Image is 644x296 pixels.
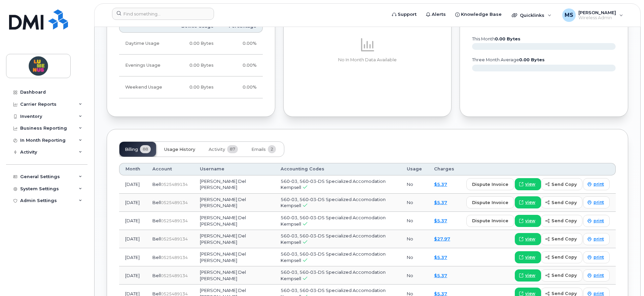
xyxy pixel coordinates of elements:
[466,178,514,190] button: dispute invoice
[152,200,161,205] span: Bell
[161,255,188,260] span: 0525489134
[515,215,541,227] a: view
[434,273,447,278] a: $5.37
[495,36,521,41] tspan: 0.00 Bytes
[209,147,225,152] span: Activity
[472,181,508,188] span: dispute invoice
[401,248,428,266] td: No
[401,175,428,194] td: No
[451,8,506,21] a: Knowledge Base
[520,12,544,18] span: Quicklinks
[119,55,172,76] td: Evenings Usage
[119,76,263,98] tr: Friday from 6:00pm to Monday 8:00am
[119,163,146,175] th: Month
[281,233,386,245] span: 560-03, 560-03-DS Specialized Accomodation Kempsell
[119,266,146,285] td: [DATE]
[398,11,417,18] span: Support
[152,218,161,223] span: Bell
[152,273,161,278] span: Bell
[119,76,172,98] td: Weekend Usage
[583,178,610,190] a: print
[515,233,541,245] a: view
[558,8,628,22] div: Mike Sousa
[194,230,275,248] td: [PERSON_NAME] Del [PERSON_NAME]
[172,33,220,55] td: 0.00 Bytes
[220,33,263,55] td: 0.00%
[434,182,447,187] a: $5.37
[525,236,535,242] span: view
[281,197,386,208] span: 560-03, 560-03-DS Specialized Accomodation Kempsell
[119,194,146,212] td: [DATE]
[472,199,508,206] span: dispute invoice
[119,55,263,76] tr: Weekdays from 6:00pm to 8:00am
[401,194,428,212] td: No
[541,251,582,263] button: send copy
[161,273,188,278] span: 0525489134
[194,163,275,175] th: Username
[220,55,263,76] td: 0.00%
[594,236,604,242] span: print
[565,11,573,19] span: MS
[519,57,545,62] tspan: 0.00 Bytes
[194,248,275,266] td: [PERSON_NAME] Del [PERSON_NAME]
[161,200,188,205] span: 0525489134
[583,196,610,208] a: print
[472,36,521,41] text: this month
[172,76,220,98] td: 0.00 Bytes
[466,215,514,227] button: dispute invoice
[434,200,447,205] a: $5.37
[583,215,610,227] a: print
[227,145,238,153] span: 87
[583,251,610,263] a: print
[194,266,275,285] td: [PERSON_NAME] Del [PERSON_NAME]
[551,181,577,188] span: send copy
[161,182,188,187] span: 0525489134
[119,230,146,248] td: [DATE]
[281,269,386,281] span: 560-03, 560-03-DS Specialized Accomodation Kempsell
[161,236,188,241] span: 0525489134
[594,272,604,278] span: print
[578,10,616,15] span: [PERSON_NAME]
[515,178,541,190] a: view
[472,57,545,62] text: three month average
[281,178,386,190] span: 560-03, 560-03-DS Specialized Accomodation Kempsell
[152,182,161,187] span: Bell
[551,199,577,206] span: send copy
[432,11,446,18] span: Alerts
[164,147,195,152] span: Usage History
[525,218,535,224] span: view
[152,255,161,260] span: Bell
[434,255,447,260] a: $5.37
[594,181,604,187] span: print
[515,269,541,282] a: view
[461,11,502,18] span: Knowledge Base
[515,196,541,208] a: view
[401,163,428,175] th: Usage
[578,15,616,21] span: Wireless Admin
[594,218,604,224] span: print
[525,272,535,278] span: view
[119,248,146,266] td: [DATE]
[541,269,582,282] button: send copy
[119,33,172,55] td: Daytime Usage
[594,199,604,205] span: print
[161,218,188,223] span: 0525489134
[515,251,541,263] a: view
[594,254,604,260] span: print
[583,233,610,245] a: print
[220,76,263,98] td: 0.00%
[387,8,421,21] a: Support
[507,8,556,22] div: Quicklinks
[551,254,577,260] span: send copy
[146,163,194,175] th: Account
[583,269,610,282] a: print
[119,175,146,194] td: [DATE]
[525,254,535,260] span: view
[119,212,146,230] td: [DATE]
[551,218,577,224] span: send copy
[275,163,401,175] th: Accounting Codes
[296,57,439,63] p: No In Month Data Available
[172,55,220,76] td: 0.00 Bytes
[281,215,386,227] span: 560-03, 560-03-DS Specialized Accomodation Kempsell
[401,212,428,230] td: No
